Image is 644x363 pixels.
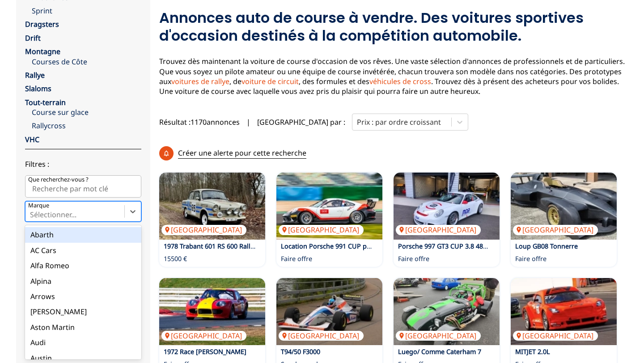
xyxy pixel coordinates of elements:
a: voiture de circuit [241,76,299,86]
p: [GEOGRAPHIC_DATA] par : [257,117,345,127]
a: Luego/ Comme Caterham 7[GEOGRAPHIC_DATA] [394,278,500,345]
div: Audi [25,335,141,350]
p: 15500 € [164,254,187,263]
a: Loup GB08 Tonnerre [515,242,578,250]
a: véhicules de cross [369,76,431,86]
a: VHC [25,135,39,144]
a: Slaloms [25,84,51,93]
a: Tout-terrain [25,97,66,107]
img: Loup GB08 Tonnerre [511,173,617,240]
input: Que recherchez-vous ? [25,175,141,198]
img: 1972 Race Marcos [159,278,265,345]
a: Rallycross [32,121,141,131]
a: Loup GB08 Tonnerre[GEOGRAPHIC_DATA] [511,173,617,240]
p: Marque [28,202,49,210]
p: Faire offre [281,254,312,263]
a: voitures de rallye [171,76,229,86]
a: MITJET 2.0L [515,347,550,356]
p: Faire offre [515,254,547,263]
img: Location Porsche 991 CUP pour Trackdays [276,173,382,240]
div: Arrows [25,289,141,304]
a: Porsche 997 GT3 CUP 3.8 487cv[GEOGRAPHIC_DATA] [394,173,500,240]
img: MITJET 2.0L [511,278,617,345]
a: 1972 Race Marcos[GEOGRAPHIC_DATA] [159,278,265,345]
p: [GEOGRAPHIC_DATA] [279,225,364,235]
span: Résultat : 1170 annonces [159,117,240,127]
p: [GEOGRAPHIC_DATA] [513,331,598,341]
div: Alpina [25,274,141,289]
input: MarqueSélectionner...AbarthAC CarsAlfa RomeoAlpinaArrows[PERSON_NAME]Aston MartinAudiAustin[PERSO... [30,211,32,219]
a: Dragsters [25,19,59,29]
p: [GEOGRAPHIC_DATA] [161,225,246,235]
div: [PERSON_NAME] [25,304,141,319]
p: Trouvez dès maintenant la voiture de course d'occasion de vos rêves. Une vaste sélection d'annonc... [159,56,628,97]
a: Rallye [25,70,45,80]
h2: Annonces auto de course à vendre. Des voitures sportives d'occasion destinés à la compétition aut... [159,9,628,45]
p: Créer une alerte pour cette recherche [178,148,306,158]
a: Location Porsche 991 CUP pour Trackdays [281,242,409,250]
a: MITJET 2.0L[GEOGRAPHIC_DATA] [511,278,617,345]
a: 1978 Trabant 601 RS 600 Rallye - 40 PS, Resta., Str.[DATE] [164,242,335,250]
p: Faire offre [398,254,429,263]
a: Location Porsche 991 CUP pour Trackdays[GEOGRAPHIC_DATA] [276,173,382,240]
a: 1972 Race [PERSON_NAME] [164,347,246,356]
p: Que recherchez-vous ? [28,176,89,184]
p: [GEOGRAPHIC_DATA] [513,225,598,235]
p: [GEOGRAPHIC_DATA] [161,331,246,341]
img: Luego/ Comme Caterham 7 [394,278,500,345]
p: Filtres : [25,159,141,169]
div: Abarth [25,227,141,242]
a: T94/50 F3000 [281,347,320,356]
div: Aston Martin [25,320,141,335]
img: T94/50 F3000 [276,278,382,345]
a: Courses de Côte [32,57,141,67]
a: Montagne [25,46,60,56]
p: [GEOGRAPHIC_DATA] [279,331,364,341]
img: 1978 Trabant 601 RS 600 Rallye - 40 PS, Resta., Str.Zul [159,173,265,240]
div: Alfa Romeo [25,258,141,273]
div: AC Cars [25,243,141,258]
a: Course sur glace [32,107,141,117]
span: | [246,117,250,127]
p: [GEOGRAPHIC_DATA] [396,225,481,235]
a: 1978 Trabant 601 RS 600 Rallye - 40 PS, Resta., Str.Zul[GEOGRAPHIC_DATA] [159,173,265,240]
p: [GEOGRAPHIC_DATA] [396,331,481,341]
a: Sprint [32,6,141,16]
img: Porsche 997 GT3 CUP 3.8 487cv [394,173,500,240]
a: Drift [25,33,41,43]
a: Porsche 997 GT3 CUP 3.8 487cv [398,242,493,250]
a: Luego/ Comme Caterham 7 [398,347,481,356]
a: T94/50 F3000[GEOGRAPHIC_DATA] [276,278,382,345]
